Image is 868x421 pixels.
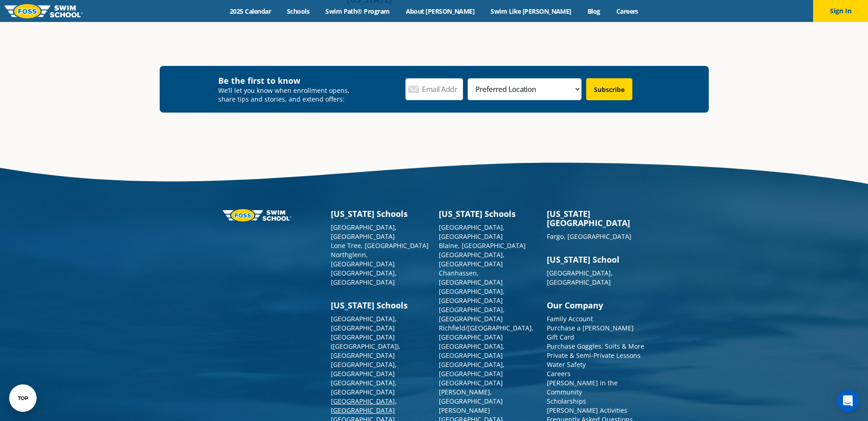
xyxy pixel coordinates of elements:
a: [GEOGRAPHIC_DATA], [GEOGRAPHIC_DATA] [331,314,397,332]
a: [GEOGRAPHIC_DATA], [GEOGRAPHIC_DATA] [331,378,397,396]
div: TOP [18,395,28,401]
a: Family Account [547,314,593,323]
img: FOSS Swim School Logo [5,4,83,18]
a: Chanhassen, [GEOGRAPHIC_DATA] [439,269,503,286]
a: Private & Semi-Private Lessons [547,351,641,360]
a: [GEOGRAPHIC_DATA], [GEOGRAPHIC_DATA] [331,397,397,415]
a: [GEOGRAPHIC_DATA][PERSON_NAME], [GEOGRAPHIC_DATA] [439,378,503,405]
h3: [US_STATE][GEOGRAPHIC_DATA] [547,209,646,227]
div: Open Intercom Messenger [837,390,859,412]
input: Email Address [405,78,463,100]
img: Foss-logo-horizontal-white.svg [223,209,291,221]
a: [GEOGRAPHIC_DATA] ([GEOGRAPHIC_DATA]), [GEOGRAPHIC_DATA] [331,333,400,360]
a: [GEOGRAPHIC_DATA], [GEOGRAPHIC_DATA] [439,287,505,305]
a: Schools [279,7,318,16]
a: Water Safety [547,360,586,369]
a: [GEOGRAPHIC_DATA], [GEOGRAPHIC_DATA] [331,269,397,286]
a: Fargo, [GEOGRAPHIC_DATA] [547,232,631,241]
a: Blaine, [GEOGRAPHIC_DATA] [439,241,526,250]
input: Subscribe [586,78,632,100]
a: [GEOGRAPHIC_DATA], [GEOGRAPHIC_DATA] [439,305,505,323]
a: Purchase a [PERSON_NAME] Gift Card [547,324,634,341]
h3: [US_STATE] Schools [331,209,430,218]
a: [PERSON_NAME] Activities [547,406,627,415]
a: [PERSON_NAME] in the Community [547,378,618,396]
a: Swim Like [PERSON_NAME] [483,7,580,16]
h4: Be the first to know [218,75,356,86]
h3: [US_STATE] Schools [331,301,430,310]
a: [GEOGRAPHIC_DATA], [GEOGRAPHIC_DATA] [547,269,613,286]
a: Purchase Goggles, Suits & More [547,342,644,351]
a: Careers [608,7,646,16]
a: Richfield/[GEOGRAPHIC_DATA], [GEOGRAPHIC_DATA] [439,324,534,341]
p: We’ll let you know when enrollment opens, share tips and stories, and extend offers: [218,86,356,103]
h3: [US_STATE] Schools [439,209,538,218]
a: [GEOGRAPHIC_DATA], [GEOGRAPHIC_DATA] [439,250,505,268]
a: Northglenn, [GEOGRAPHIC_DATA] [331,250,395,268]
a: Blog [579,7,608,16]
h3: Our Company [547,301,646,310]
a: Lone Tree, [GEOGRAPHIC_DATA] [331,241,429,250]
h3: [US_STATE] School [547,255,646,264]
a: 2025 Calendar [222,7,279,16]
a: [GEOGRAPHIC_DATA], [GEOGRAPHIC_DATA] [439,360,505,378]
a: [GEOGRAPHIC_DATA], [GEOGRAPHIC_DATA] [331,360,397,378]
a: [GEOGRAPHIC_DATA], [GEOGRAPHIC_DATA] [331,223,397,241]
a: About [PERSON_NAME] [398,7,483,16]
a: [GEOGRAPHIC_DATA], [GEOGRAPHIC_DATA] [439,223,505,241]
a: Scholarships [547,397,586,405]
a: Careers [547,369,571,378]
a: Swim Path® Program [318,7,398,16]
a: [GEOGRAPHIC_DATA], [GEOGRAPHIC_DATA] [439,342,505,360]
